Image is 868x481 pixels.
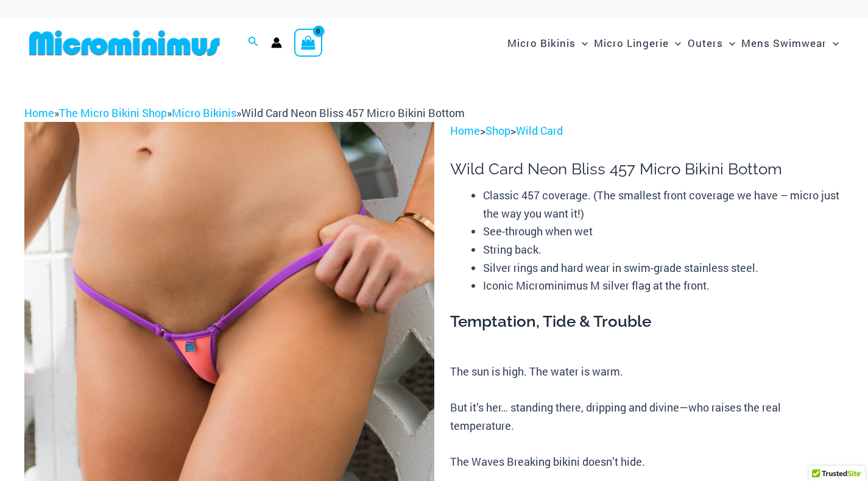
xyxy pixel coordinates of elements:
a: Home [24,105,54,120]
li: Iconic Microminimus M silver flag at the front. [483,277,844,295]
a: Search icon link [248,35,259,51]
a: View Shopping Cart, empty [294,29,322,57]
span: Menu Toggle [723,27,735,59]
a: The Micro Bikini Shop [59,105,167,120]
span: Menu Toggle [669,27,681,59]
a: Mens SwimwearMenu ToggleMenu Toggle [738,24,842,62]
span: Menu Toggle [827,27,839,59]
span: Outers [688,27,723,59]
span: Wild Card Neon Bliss 457 Micro Bikini Bottom [241,105,465,120]
a: Wild Card [516,123,563,138]
a: Home [450,123,480,138]
a: Account icon link [271,37,282,48]
span: Micro Bikinis [507,27,576,59]
a: Micro LingerieMenu ToggleMenu Toggle [591,24,684,62]
p: > > [450,122,844,140]
a: Shop [485,123,510,138]
a: Micro BikinisMenu ToggleMenu Toggle [504,24,591,62]
h3: Temptation, Tide & Trouble [450,312,844,332]
a: OutersMenu ToggleMenu Toggle [685,24,738,62]
a: Micro Bikinis [172,105,236,120]
nav: Site Navigation [503,23,844,63]
li: String back. [483,241,844,259]
span: Mens Swimwear [741,27,827,59]
span: Micro Lingerie [594,27,669,59]
span: » » » [24,105,465,120]
li: Silver rings and hard wear in swim-grade stainless steel. [483,259,844,277]
li: See-through when wet [483,223,844,241]
h1: Wild Card Neon Bliss 457 Micro Bikini Bottom [450,160,844,179]
li: Classic 457 coverage. (The smallest front coverage we have – micro just the way you want it!) [483,187,844,223]
span: Menu Toggle [576,27,588,59]
img: MM SHOP LOGO FLAT [24,29,225,57]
